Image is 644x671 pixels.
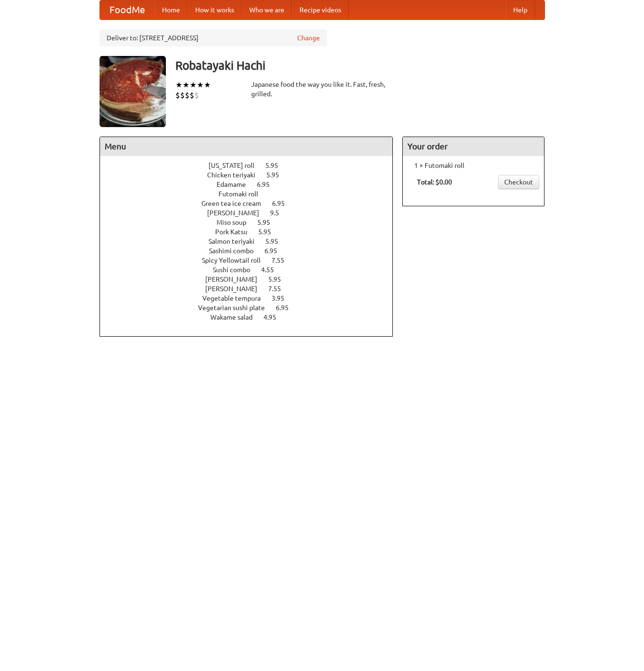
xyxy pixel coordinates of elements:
[154,0,188,19] a: Home
[205,276,299,283] a: [PERSON_NAME] 5.95
[210,313,294,321] a: Wakame salad 4.95
[205,285,267,293] span: [PERSON_NAME]
[272,257,294,264] span: 7.55
[202,257,270,264] span: Spicy Yellowtail roll
[198,304,306,312] a: Vegetarian sushi plate 6.95
[268,276,290,283] span: 5.95
[201,200,302,207] a: Green tea ice cream 6.95
[217,219,256,226] span: Miso soup
[242,0,292,19] a: Who we are
[190,80,197,90] li: ★
[215,228,257,236] span: Pork Katsu
[100,56,166,127] img: angular.jpg
[272,200,294,207] span: 6.95
[207,209,297,217] a: [PERSON_NAME] 9.5
[175,80,182,90] li: ★
[213,266,260,274] span: Sushi combo
[100,29,327,46] div: Deliver to: [STREET_ADDRESS]
[276,304,298,312] span: 6.95
[264,247,287,255] span: 6.95
[217,181,287,188] a: Edamame 6.95
[217,219,288,226] a: Miso soup 5.95
[201,200,271,207] span: Green tea ice cream
[498,175,539,189] a: Checkout
[209,162,264,169] span: [US_STATE] roll
[180,90,185,101] li: $
[198,304,274,312] span: Vegetarian sushi plate
[190,90,194,101] li: $
[202,257,302,264] a: Spicy Yellowtail roll 7.55
[265,162,288,169] span: 5.95
[197,80,204,90] li: ★
[202,294,270,302] span: Vegetable tempura
[272,294,294,302] span: 3.95
[408,161,539,170] li: 1 × Futomaki roll
[209,162,296,169] a: [US_STATE] roll 5.95
[213,266,291,274] a: Sushi combo 4.55
[417,178,452,186] b: Total: $0.00
[257,181,279,188] span: 6.95
[251,80,393,99] div: Japanese food the way you like it. Fast, fresh, grilled.
[506,0,535,19] a: Help
[207,171,297,179] a: Chicken teriyaki 5.95
[218,190,285,198] a: Futomaki roll
[188,0,242,19] a: How it works
[209,247,295,255] a: Sashimi combo 6.95
[265,238,288,245] span: 5.95
[218,190,268,198] span: Futomaki roll
[205,276,267,283] span: [PERSON_NAME]
[202,294,302,302] a: Vegetable tempura 3.95
[194,90,199,101] li: $
[182,80,190,90] li: ★
[175,56,545,75] h3: Robatayaki Hachi
[261,266,283,274] span: 4.55
[215,228,289,236] a: Pork Katsu 5.95
[185,90,190,101] li: $
[270,209,289,217] span: 9.5
[268,285,290,293] span: 7.55
[100,137,393,156] h4: Menu
[210,313,262,321] span: Wakame salad
[207,209,269,217] span: [PERSON_NAME]
[263,313,286,321] span: 4.95
[258,228,281,236] span: 5.95
[257,219,280,226] span: 5.95
[297,33,320,43] a: Change
[266,171,289,179] span: 5.95
[100,0,154,19] a: FoodMe
[209,238,296,245] a: Salmon teriyaki 5.95
[205,285,299,293] a: [PERSON_NAME] 7.55
[209,238,264,245] span: Salmon teriyaki
[217,181,255,188] span: Edamame
[403,137,544,156] h4: Your order
[175,90,180,101] li: $
[292,0,349,19] a: Recipe videos
[207,171,265,179] span: Chicken teriyaki
[209,247,263,255] span: Sashimi combo
[204,80,211,90] li: ★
